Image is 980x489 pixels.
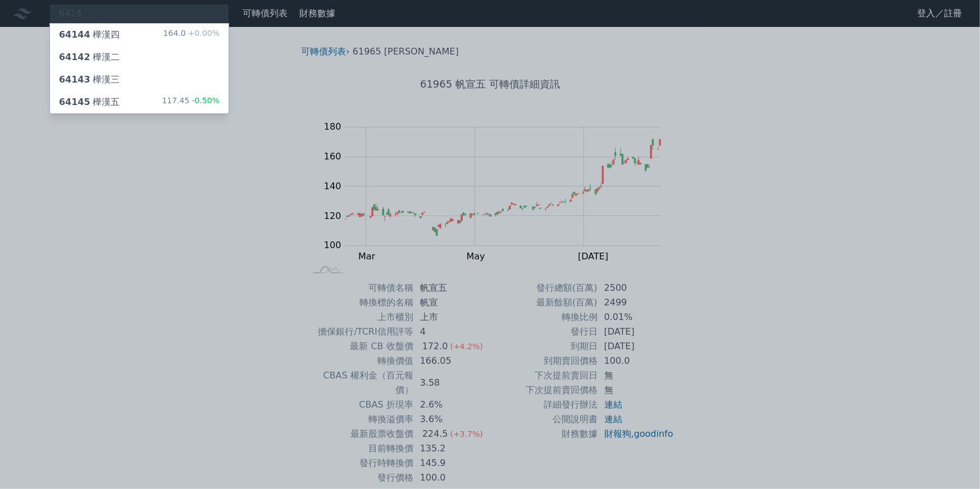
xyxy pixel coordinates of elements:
span: 64145 [59,97,90,107]
div: 樺漢五 [59,95,120,109]
a: 64145樺漢五 117.45-0.50% [50,91,229,113]
div: 117.45 [162,95,220,109]
span: 64142 [59,52,90,62]
a: 64143樺漢三 [50,68,229,91]
span: +0.00% [186,29,220,38]
span: -0.50% [189,96,220,105]
span: 64144 [59,29,90,40]
a: 64144樺漢四 164.0+0.00% [50,24,229,46]
div: 樺漢四 [59,28,120,42]
span: 64143 [59,74,90,85]
a: 64142樺漢二 [50,46,229,68]
div: 樺漢二 [59,51,120,64]
div: 164.0 [163,28,220,42]
div: 樺漢三 [59,73,120,86]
